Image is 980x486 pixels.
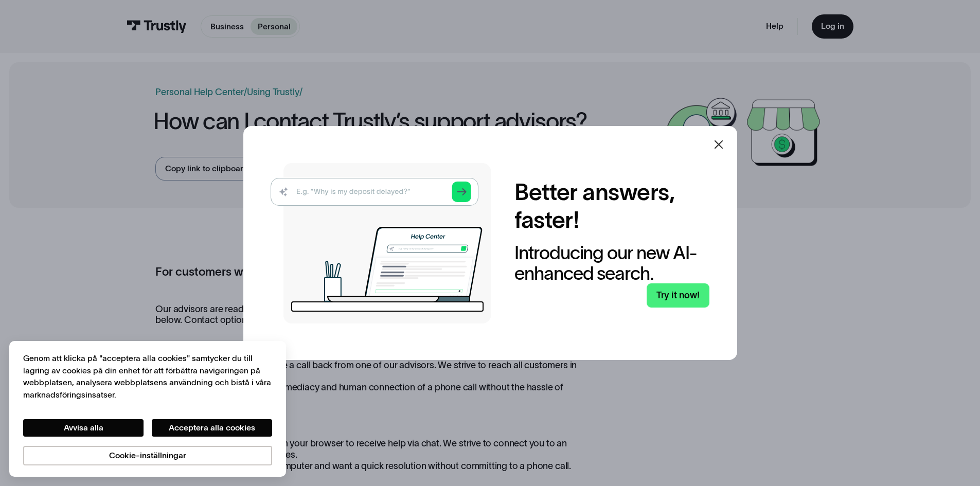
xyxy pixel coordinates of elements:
[23,352,272,401] div: Genom att klicka på "acceptera alla cookies" samtycker du till lagring av cookies på din enhet fö...
[152,419,272,437] button: Acceptera alla cookies
[9,341,286,477] div: Cookie banner
[23,352,272,465] div: Integritet
[514,178,709,234] h2: Better answers, faster!
[647,283,709,308] a: Try it now!
[514,243,709,283] div: Introducing our new AI-enhanced search.
[23,446,272,465] button: Cookie-inställningar
[23,419,144,437] button: Avvisa alla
